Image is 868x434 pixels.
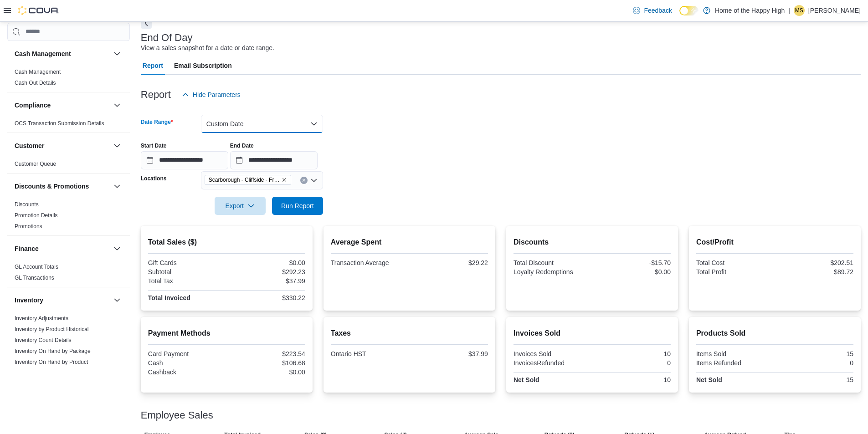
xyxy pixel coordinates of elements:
span: Customer Queue [15,160,56,168]
button: Finance [15,244,110,253]
button: Export [215,197,266,215]
div: Customer [7,158,130,173]
span: Cash Out Details [15,79,56,87]
div: 0 [776,359,853,367]
div: Finance [7,261,130,287]
label: End Date [230,142,254,149]
a: Inventory On Hand by Package [15,348,91,354]
div: Items Sold [696,350,773,357]
div: Matthew Sanchez [794,5,805,16]
div: Compliance [7,118,130,133]
strong: Net Sold [514,376,539,383]
h3: Discounts & Promotions [15,182,89,191]
div: $37.99 [228,277,305,285]
div: View a sales snapshot for a date or date range. [141,43,274,53]
div: Subtotal [148,268,225,276]
span: GL Account Totals [15,263,58,271]
h3: Cash Management [15,49,71,58]
div: Total Cost [696,259,773,266]
span: Inventory On Hand by Product [15,358,88,366]
a: Promotion Details [15,212,58,219]
button: Open list of options [310,177,318,184]
h2: Invoices Sold [514,328,671,339]
span: Inventory by Product Historical [15,326,89,333]
div: Cash [148,359,225,367]
a: Feedback [629,1,675,20]
button: Inventory [112,295,123,306]
a: GL Transactions [15,275,54,281]
div: $0.00 [228,259,305,266]
h3: Employee Sales [141,410,213,421]
div: Gift Cards [148,259,225,266]
div: $330.22 [228,294,305,301]
span: Scarborough - Cliffside - Friendly Stranger [205,175,291,185]
div: 15 [776,376,853,383]
img: Cova [18,6,59,15]
h3: Customer [15,141,44,150]
div: $0.00 [228,368,305,376]
button: Compliance [15,101,110,110]
a: Cash Out Details [15,80,56,86]
div: Total Profit [696,268,773,276]
a: Customer Queue [15,161,56,167]
span: Run Report [281,201,314,210]
h3: Inventory [15,296,43,305]
div: Items Refunded [696,359,773,367]
button: Run Report [272,197,323,215]
span: Inventory Adjustments [15,315,68,322]
span: Dark Mode [679,15,680,16]
div: $202.51 [776,259,853,266]
div: Transaction Average [331,259,408,266]
h3: End Of Day [141,32,193,43]
div: -$15.70 [594,259,671,266]
button: Custom Date [201,115,323,133]
button: Compliance [112,100,123,111]
span: OCS Transaction Submission Details [15,120,104,127]
a: Inventory Count Details [15,337,72,343]
div: Cash Management [7,66,130,92]
a: Inventory by Product Historical [15,326,89,332]
div: Cashback [148,368,225,376]
a: OCS Transaction Submission Details [15,120,104,127]
div: Total Tax [148,277,225,285]
div: Discounts & Promotions [7,199,130,235]
a: Cash Management [15,69,61,75]
strong: Net Sold [696,376,722,383]
label: Date Range [141,118,173,126]
strong: Total Invoiced [148,294,190,301]
h2: Average Spent [331,237,488,248]
div: Total Discount [514,259,591,266]
h2: Cost/Profit [696,237,853,248]
h2: Discounts [514,237,671,248]
button: Discounts & Promotions [15,182,110,191]
button: Hide Parameters [178,86,244,104]
a: Promotions [15,223,42,230]
h2: Payment Methods [148,328,305,339]
span: Hide Parameters [193,90,241,99]
div: Card Payment [148,350,225,357]
span: Report [143,56,163,75]
span: Email Subscription [174,56,232,75]
h2: Taxes [331,328,488,339]
label: Start Date [141,142,167,149]
span: Scarborough - Cliffside - Friendly Stranger [209,175,280,184]
button: Customer [15,141,110,150]
p: | [788,5,790,16]
div: $106.68 [228,359,305,367]
button: Cash Management [15,49,110,58]
a: Inventory On Hand by Product [15,359,88,365]
button: Customer [112,140,123,151]
h3: Finance [15,244,39,253]
p: [PERSON_NAME] [808,5,861,16]
span: Inventory On Hand by Package [15,347,91,355]
div: $89.72 [776,268,853,276]
div: InvoicesRefunded [514,359,591,367]
p: Home of the Happy High [715,5,785,16]
div: 10 [594,376,671,383]
div: $223.54 [228,350,305,357]
div: 10 [594,350,671,357]
button: Cash Management [112,48,123,59]
div: $292.23 [228,268,305,276]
